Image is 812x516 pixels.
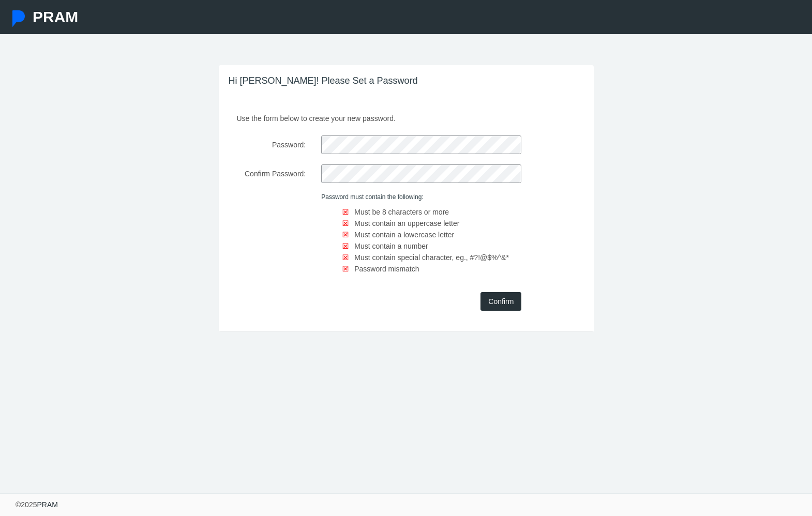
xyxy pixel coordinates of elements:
[229,109,583,124] p: Use the form below to create your new password.
[354,231,454,239] span: Must contain a lowercase letter
[354,219,459,227] span: Must contain an uppercase letter
[10,10,27,27] img: Pram Partner
[221,135,314,154] label: Password:
[354,253,509,262] span: Must contain special character, eg., #?!@$%^&*
[16,499,58,510] div: © 2025
[354,208,449,216] span: Must be 8 characters or more
[33,8,78,25] span: PRAM
[321,193,521,201] h6: Password must contain the following:
[37,500,57,509] a: PRAM
[354,265,419,273] span: Password mismatch
[480,292,521,311] input: Confirm
[221,164,314,183] label: Confirm Password:
[354,242,428,250] span: Must contain a number
[219,65,594,97] h3: Hi [PERSON_NAME]! Please Set a Password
